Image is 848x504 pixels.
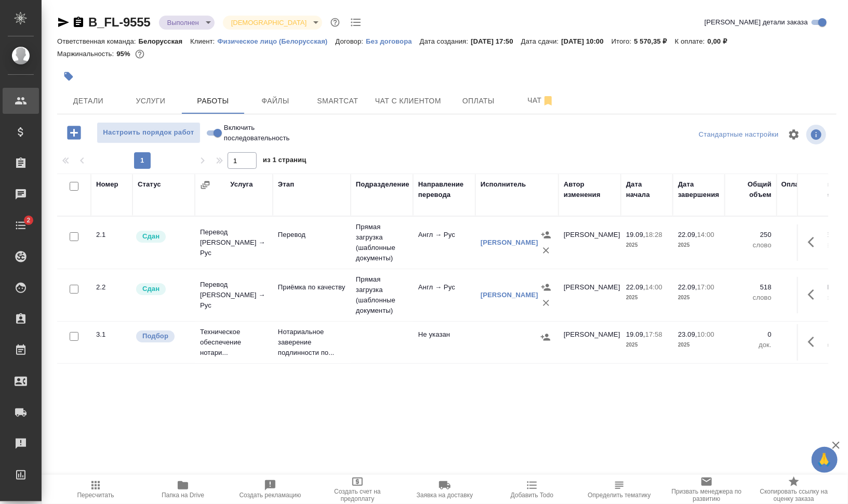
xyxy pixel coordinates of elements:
td: Прямая загрузка (шаблонные документы) [351,269,413,321]
span: Настроить таблицу [781,122,806,147]
p: К оплате: [675,37,708,45]
p: Дата сдачи: [521,37,561,45]
div: Можно подбирать исполнителей [135,329,190,343]
div: Менеджер проверил работу исполнителя, передает ее на следующий этап [135,230,190,244]
span: Скопировать ссылку на оценку заказа [757,488,831,502]
p: док. [782,340,834,350]
button: Здесь прячутся важные кнопки [802,230,827,255]
p: 5 570,35 ₽ [634,37,675,45]
svg: Отписаться [542,95,554,107]
button: Создать рекламацию [227,475,314,504]
p: 17:58 [645,330,662,338]
div: Статус [138,179,161,190]
a: [PERSON_NAME] [481,238,538,246]
button: Добавить Todo [488,475,576,504]
span: Папка на Drive [162,492,204,499]
p: 2025 [626,293,668,303]
button: Назначить [538,280,554,295]
span: Настроить порядок работ [102,127,195,139]
span: из 1 страниц [263,154,307,169]
button: Удалить [538,295,554,311]
div: 3.1 [96,329,127,340]
p: Договор: [336,37,366,45]
p: 95% [116,50,132,58]
span: Файлы [250,95,300,108]
div: Дата завершения [678,179,720,200]
button: Назначить [538,227,554,243]
p: [DATE] 17:50 [471,37,521,45]
div: Дата начала [626,179,668,200]
p: 17:00 [697,283,714,291]
p: [DATE] 10:00 [561,37,612,45]
span: Добавить Todo [511,492,553,499]
a: [PERSON_NAME] [481,291,538,299]
p: 19.09, [626,330,645,338]
div: Оплачиваемый объем [781,179,834,200]
td: Англ → Рус [413,224,475,261]
button: Скопировать ссылку на оценку заказа [750,475,838,504]
button: Призвать менеджера по развитию [663,475,750,504]
p: Маржинальность: [57,50,116,58]
div: Выполнен [223,16,322,30]
p: 250 [730,230,772,240]
p: 2025 [678,293,720,303]
td: [PERSON_NAME] [559,224,621,261]
button: [DEMOGRAPHIC_DATA] [228,18,310,27]
span: Чат с клиентом [375,95,441,108]
p: 18:28 [645,231,662,238]
a: 2 [3,213,39,238]
span: 🙏 [816,449,833,471]
p: слово [730,293,772,303]
div: Направление перевода [418,179,470,200]
p: 518 [782,282,834,293]
div: Общий объем [730,179,772,200]
div: 2.1 [96,230,127,240]
td: Прямая загрузка (шаблонные документы) [351,217,413,269]
button: Доп статусы указывают на важность/срочность заказа [328,16,342,29]
a: B_FL-9555 [88,15,151,29]
div: split button [696,127,781,143]
a: Без договора [366,36,420,45]
button: Пересчитать [52,475,139,504]
p: Дата создания: [420,37,471,45]
button: Назначить [538,329,553,345]
span: [PERSON_NAME] детали заказа [705,17,808,28]
button: Здесь прячутся важные кнопки [802,329,827,354]
div: 2.2 [96,282,127,293]
td: [PERSON_NAME] [559,277,621,313]
p: Физическое лицо (Белорусская) [217,37,335,45]
p: слово [782,240,834,250]
p: 0 [782,329,834,340]
td: Не указан [413,324,475,361]
button: Скопировать ссылку [72,16,85,29]
p: Без договора [366,37,420,45]
span: Чат [516,94,566,107]
div: Услуга [230,179,253,190]
p: 0 [730,329,772,340]
p: 518 [730,282,772,293]
button: Скопировать ссылку для ЯМессенджера [57,16,70,29]
td: [PERSON_NAME] [559,324,621,361]
span: Включить последовательность [224,123,305,143]
span: Создать счет на предоплату [320,488,395,502]
p: 0,00 ₽ [708,37,735,45]
p: 19.09, [626,231,645,238]
span: Посмотреть информацию [806,125,828,144]
p: 250 [782,230,834,240]
button: Настроить порядок работ [97,122,201,143]
p: Белорусская [139,37,191,45]
p: 2025 [678,340,720,350]
p: 22.09, [678,283,697,291]
p: Ответственная команда: [57,37,139,45]
span: Пересчитать [77,492,114,499]
button: 216.44 RUB; [133,47,147,61]
p: 10:00 [697,330,714,338]
span: Призвать менеджера по развитию [669,488,744,502]
button: Заявка на доставку [401,475,488,504]
p: Приёмка по качеству [278,282,346,293]
span: Услуги [126,95,176,108]
p: Клиент: [190,37,217,45]
div: Номер [96,179,118,190]
div: Подразделение [356,179,409,190]
td: Англ → Рус [413,277,475,313]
